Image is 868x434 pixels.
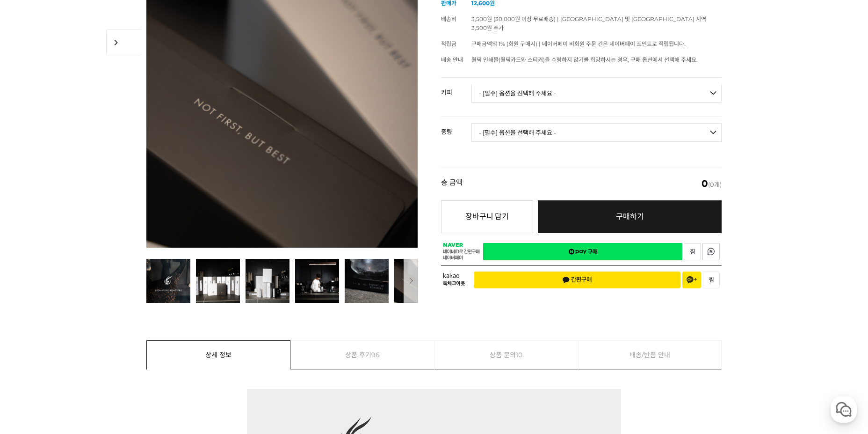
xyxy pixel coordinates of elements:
a: 새창 [483,243,682,260]
button: 채널 추가 [682,272,701,288]
span: 구매하기 [616,212,644,221]
span: 적립금 [441,40,456,47]
th: 중량 [441,117,471,139]
a: 상품 후기96 [291,341,434,369]
span: 설정 [145,311,156,318]
span: 구매금액의 1% (회원 구매시) | 네이버페이 비회원 주문 건은 네이버페이 포인트로 적립됩니다. [471,40,686,47]
span: 월픽 인쇄물(월픽카드와 스티커)을 수령하지 않기를 희망하시는 경우, 구매 옵션에서 선택해 주세요. [471,56,698,63]
a: 설정 [121,297,180,320]
a: 대화 [62,297,121,320]
button: 장바구니 담기 [441,200,533,233]
span: 홈 [29,311,35,318]
th: 커피 [441,78,471,99]
span: chevron_right [106,29,141,56]
span: (0개) [702,179,722,188]
span: 배송비 [441,15,456,22]
span: 배송 안내 [441,56,463,63]
a: 홈 [3,297,62,320]
span: 채널 추가 [687,276,697,284]
button: 찜 [703,272,720,288]
a: 새창 [702,243,720,260]
span: 카카오 톡체크아웃 [443,273,467,287]
a: 구매하기 [538,200,722,233]
a: 새창 [684,243,701,260]
span: 찜 [709,277,714,283]
em: 0 [702,178,708,189]
a: 상세 정보 [147,341,290,369]
span: 10 [516,341,522,369]
span: 96 [371,341,380,369]
span: 간편구매 [562,276,592,284]
a: 상품 문의10 [434,341,578,369]
a: 배송/반품 안내 [579,341,722,369]
span: 대화 [86,311,97,319]
strong: 총 금액 [441,179,463,188]
span: 3,500원 (30,000원 이상 무료배송) | [GEOGRAPHIC_DATA] 및 [GEOGRAPHIC_DATA] 지역 3,500원 추가 [471,15,706,31]
button: 간편구매 [474,272,680,288]
button: 다음 [404,259,418,303]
